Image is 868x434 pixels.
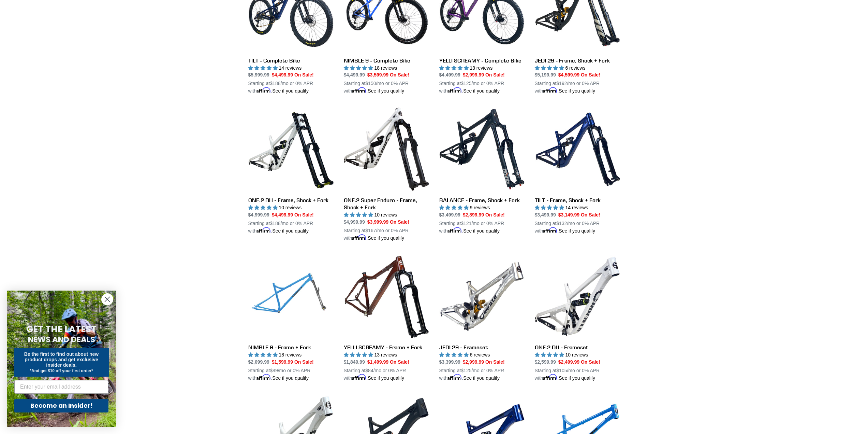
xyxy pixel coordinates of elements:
[26,323,97,335] span: GET THE LATEST
[30,368,93,373] span: *And get $10 off your first order*
[14,399,108,412] button: Become an Insider!
[14,380,108,394] input: Enter your email address
[101,293,113,305] button: Close dialog
[24,351,99,368] span: Be the first to find out about new product drops and get exclusive insider deals.
[28,334,95,345] span: NEWS AND DEALS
